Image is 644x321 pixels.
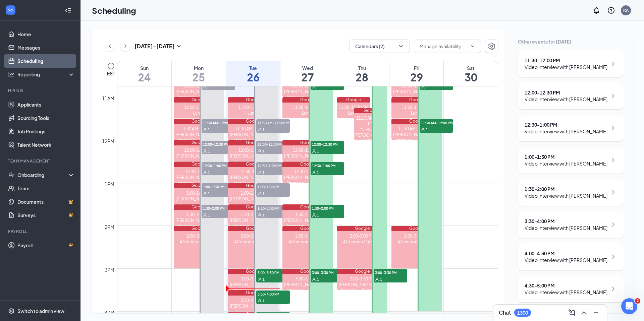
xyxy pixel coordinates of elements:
span: 1:00-1:30 PM [256,183,290,190]
div: Google [391,226,442,231]
span: 3:00-3:30 PM [311,269,344,276]
div: [PERSON_NAME] (Video Interview - Restaurant Assistant Manager at 191-[PERSON_NAME][GEOGRAPHIC_DATA]) [282,282,333,310]
svg: ChevronRight [609,253,617,261]
div: Fri [389,65,443,71]
svg: Minimize [592,309,600,317]
div: 3:30-4:00 PM [228,298,278,303]
div: [PERSON_NAME] (Video Interview - Restaurant Assistant Manager at 191-[GEOGRAPHIC_DATA][PERSON_NAM... [391,132,442,166]
div: 1:30-2:00 PM [228,212,278,217]
div: 12:30-1:00 PM [174,169,224,175]
svg: User [312,213,316,217]
a: Settings [485,40,498,53]
svg: ChevronRight [609,92,617,100]
div: 2:00-3:00 PM [228,233,278,239]
a: August 28, 2025 [335,61,389,86]
div: Google [174,183,224,188]
a: August 26, 2025 [226,61,280,86]
span: 1 [263,299,265,303]
svg: SmallChevronDown [175,42,183,50]
div: 12:30-1:00 PM [282,169,333,175]
div: Video Interview with [PERSON_NAME] [525,224,607,231]
svg: User [312,171,316,175]
svg: User [258,149,262,153]
span: 1 [317,213,319,217]
svg: User [203,85,207,89]
div: 11:00-11:30 AM [174,105,224,110]
h1: 28 [335,71,389,83]
div: [PERSON_NAME] (Video Interview - Restaurant Assistant Manager at 191-[PERSON_NAME][GEOGRAPHIC_DATA]) [174,153,224,182]
div: 3:00-3:30 PM [282,276,333,282]
div: 11:15 AM-12:00 PM [354,115,387,127]
span: 1 [208,170,210,175]
div: 12:00-12:30 PM [282,147,333,153]
a: Sourcing Tools [17,111,75,125]
div: Afternoon Catch Up [282,239,333,245]
span: 12:00-12:30 PM [256,141,290,147]
div: [PERSON_NAME] (Video Interview - Restaurant Assistant Manager at [STREET_ADDRESS]) [174,196,224,219]
span: 1 [317,84,319,89]
h1: 29 [389,71,443,83]
div: [PERSON_NAME] (Video Interview - Restaurant General Manager at [STREET_ADDRESS]) [282,175,333,197]
svg: ChevronDown [397,43,404,50]
div: 3pm [103,266,116,273]
div: Mon [172,65,226,71]
svg: Analysis [8,71,15,78]
svg: User [203,192,207,196]
div: [PERSON_NAME] (Video Interview - Restaurant Senior Assistant Manager at [STREET_ADDRESS]) [228,196,278,219]
div: [PERSON_NAME] (Video Interview - Restaurant Assistant Manager at 191-[PERSON_NAME][GEOGRAPHIC_DATA]) [228,217,278,246]
div: RA [623,7,629,13]
svg: User [421,85,425,89]
div: [PERSON_NAME] (Video Interview - Restaurant Assistant Manager at 191-[PERSON_NAME][GEOGRAPHIC_DATA]) [174,175,224,203]
div: Video Interview with [PERSON_NAME] [525,289,607,296]
div: 1300 [517,310,528,316]
span: 1:00-1:30 PM [202,183,235,190]
div: Lunch [282,110,333,116]
div: 3:00-3:30 PM [337,276,387,282]
div: Google [391,97,442,103]
div: 11:30 AM-12:00 PM [174,126,224,132]
div: Team Management [8,158,73,164]
span: 1 [263,277,265,282]
div: 1pm [103,180,116,188]
a: August 25, 2025 [172,61,226,86]
svg: User [203,213,207,217]
div: Google [228,290,278,296]
div: Google [282,226,333,231]
h3: Chat [499,309,511,316]
div: Google [282,269,333,274]
span: 1:30-2:00 PM [311,205,344,211]
span: 11:30 AM-12:00 PM [420,119,453,126]
svg: ChevronRight [609,124,617,132]
div: Video Interview with [PERSON_NAME] [525,192,607,199]
div: 12pm [101,137,116,145]
span: 12:00-12:30 PM [311,141,344,147]
div: 1:00-1:30 PM [174,190,224,196]
span: 2 [635,298,640,304]
div: 11:30 - 12:00 PM [525,57,607,64]
button: ComposeMessage [567,307,577,318]
svg: ChevronLeft [107,42,113,50]
div: 2:00-3:00 PM [337,233,387,239]
div: Video Interview with [PERSON_NAME] [525,64,607,70]
svg: ComposeMessage [568,309,576,317]
div: 12:30-1:00 PM [228,169,278,175]
span: 1 [317,149,319,153]
div: 11:30 AM-12:00 PM [391,126,442,132]
div: Google [282,140,333,145]
div: Google [228,269,278,274]
div: Google [228,162,278,167]
span: 1 [426,127,428,132]
svg: User [258,299,262,303]
span: 1 [263,170,265,175]
span: 1 [426,84,428,89]
div: 12:00 - 12:30 PM [525,89,607,96]
svg: User [375,277,379,281]
div: Afternoon Catch Up [337,239,387,245]
div: 2:00-3:00 PM [391,233,442,239]
div: Thu [335,65,389,71]
svg: Settings [8,308,15,314]
span: 1 [208,84,210,89]
button: ChevronLeft [105,41,115,51]
div: 11:00-11:30 AM [228,105,278,110]
div: [PERSON_NAME] (Video Interview - Restaurant Assistant Manager at 104-[GEOGRAPHIC_DATA]) [282,217,333,240]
